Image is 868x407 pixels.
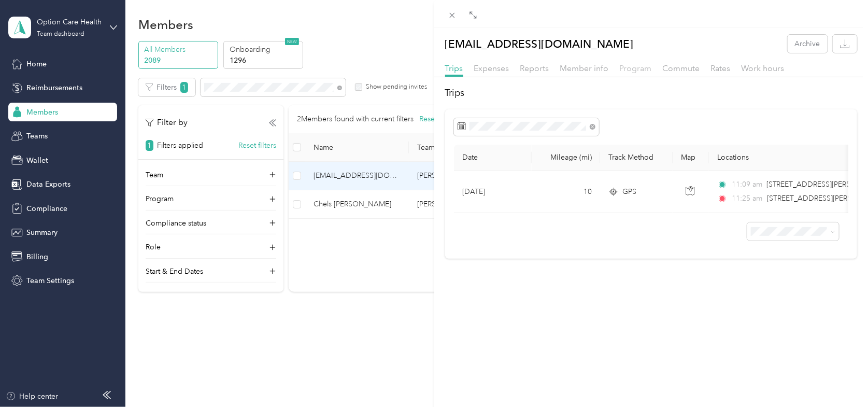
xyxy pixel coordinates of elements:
[445,63,463,73] span: Trips
[711,63,731,73] span: Rates
[445,86,858,100] h2: Trips
[663,63,700,73] span: Commute
[620,63,652,73] span: Program
[810,349,868,407] iframe: Everlance-gr Chat Button Frame
[454,171,532,213] td: [DATE]
[474,63,509,73] span: Expenses
[560,63,609,73] span: Member info
[600,145,673,171] th: Track Method
[742,63,785,73] span: Work hours
[532,145,600,171] th: Mileage (mi)
[673,145,709,171] th: Map
[445,35,634,53] p: [EMAIL_ADDRESS][DOMAIN_NAME]
[454,145,532,171] th: Date
[520,63,549,73] span: Reports
[732,179,762,190] span: 11:09 am
[788,35,828,53] button: Archive
[532,171,600,213] td: 10
[622,186,636,198] span: GPS
[732,193,763,204] span: 11:25 am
